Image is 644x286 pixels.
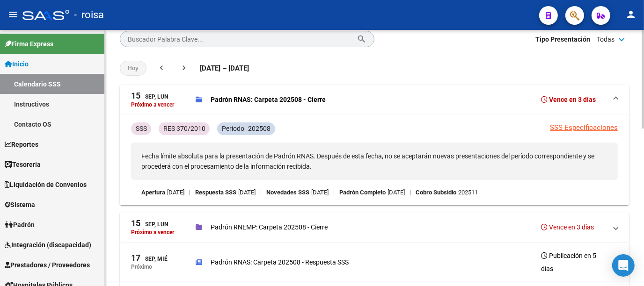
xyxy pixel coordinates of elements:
p: Novedades SSS [266,187,309,198]
span: Prestadores / Proveedores [5,260,90,270]
p: Padrón Completo [339,187,386,198]
p: SSS [136,123,147,134]
span: - roisa [74,5,104,25]
span: Tipo Presentación [535,34,590,44]
p: Próximo a vencer [131,229,174,236]
mat-expansion-panel-header: 15Sep, LunPróximo a vencerPadrón RNAS: Carpeta 202508 - CierreVence en 3 días [120,85,629,115]
span: | [410,187,411,198]
mat-icon: person [625,9,637,20]
p: Apertura [141,187,165,198]
span: Reportes [5,139,38,150]
div: 15Sep, LunPróximo a vencerPadrón RNAS: Carpeta 202508 - CierreVence en 3 días [120,115,629,205]
div: Sep, Lun [131,219,168,229]
span: [DATE] – [DATE] [200,63,249,73]
span: Integración (discapacidad) [5,240,91,250]
span: | [260,187,262,198]
p: Respuesta SSS [195,187,236,198]
div: Sep, Lun [131,92,168,101]
a: SSS Especificaciones [550,123,618,132]
mat-icon: search [357,33,366,44]
p: 202511 [458,187,478,198]
span: Tesorería [5,159,41,170]
p: RES 370/2010 [163,123,205,134]
span: Sistema [5,200,35,210]
mat-icon: chevron_right [179,63,189,72]
p: Padrón RNEMP: Carpeta 202508 - Cierre [211,222,328,232]
span: Todas [597,34,615,44]
p: Período [222,123,244,134]
span: Liquidación de Convenios [5,179,87,190]
h3: Vence en 3 días [541,221,594,234]
p: Próximo a vencer [131,101,174,108]
span: Padrón [5,220,35,230]
mat-expansion-panel-header: 15Sep, LunPróximo a vencerPadrón RNEMP: Carpeta 202508 - CierreVence en 3 días [120,213,629,243]
p: Cobro Subsidio [416,187,456,198]
mat-icon: menu [7,9,19,20]
button: Hoy [120,61,146,76]
mat-icon: chevron_left [157,63,166,72]
h3: Vence en 3 días [541,93,596,106]
span: 17 [131,254,140,262]
p: Padrón RNAS: Carpeta 202508 - Cierre [211,94,326,105]
p: [DATE] [388,187,405,198]
p: [DATE] [238,187,256,198]
span: Firma Express [5,39,53,49]
h3: Publicación en 5 días [541,249,607,275]
div: Sep, Mié [131,254,168,264]
span: | [333,187,335,198]
p: Próximo [131,264,152,270]
span: Inicio [5,59,29,69]
mat-expansion-panel-header: 17Sep, MiéPróximoPadrón RNAS: Carpeta 202508 - Respuesta SSSPublicación en 5 días [120,243,629,282]
span: | [189,187,190,198]
p: Padrón RNAS: Carpeta 202508 - Respuesta SSS [211,257,349,267]
span: 15 [131,92,140,100]
span: 15 [131,219,140,228]
div: Open Intercom Messenger [612,254,635,277]
p: Fecha límite absoluta para la presentación de Padrón RNAS. Después de esta fecha, no se aceptarán... [131,143,618,180]
p: 202508 [248,123,271,134]
p: [DATE] [167,187,184,198]
p: [DATE] [311,187,329,198]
